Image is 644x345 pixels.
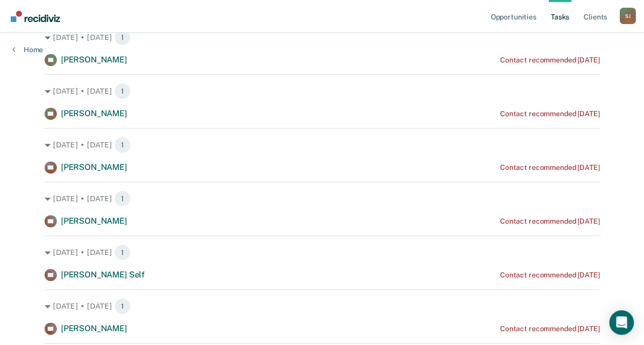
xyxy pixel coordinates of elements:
[500,217,599,226] div: Contact recommended [DATE]
[61,55,127,64] span: [PERSON_NAME]
[114,29,131,46] span: 1
[45,190,599,207] div: [DATE] • [DATE] 1
[61,216,127,226] span: [PERSON_NAME]
[500,163,599,172] div: Contact recommended [DATE]
[500,325,599,333] div: Contact recommended [DATE]
[500,56,599,64] div: Contact recommended [DATE]
[11,11,60,22] img: Recidiviz
[114,83,131,99] span: 1
[61,324,127,333] span: [PERSON_NAME]
[61,109,127,118] span: [PERSON_NAME]
[12,45,43,54] a: Home
[500,110,599,118] div: Contact recommended [DATE]
[619,8,636,24] button: Profile dropdown button
[114,190,131,207] span: 1
[61,162,127,172] span: [PERSON_NAME]
[114,298,131,314] span: 1
[45,298,599,314] div: [DATE] • [DATE] 1
[609,310,634,335] div: Open Intercom Messenger
[45,29,599,46] div: [DATE] • [DATE] 1
[114,244,131,261] span: 1
[500,271,599,279] div: Contact recommended [DATE]
[45,244,599,261] div: [DATE] • [DATE] 1
[45,83,599,99] div: [DATE] • [DATE] 1
[45,137,599,153] div: [DATE] • [DATE] 1
[619,8,636,24] div: S J
[114,137,131,153] span: 1
[61,270,144,279] span: [PERSON_NAME] Self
